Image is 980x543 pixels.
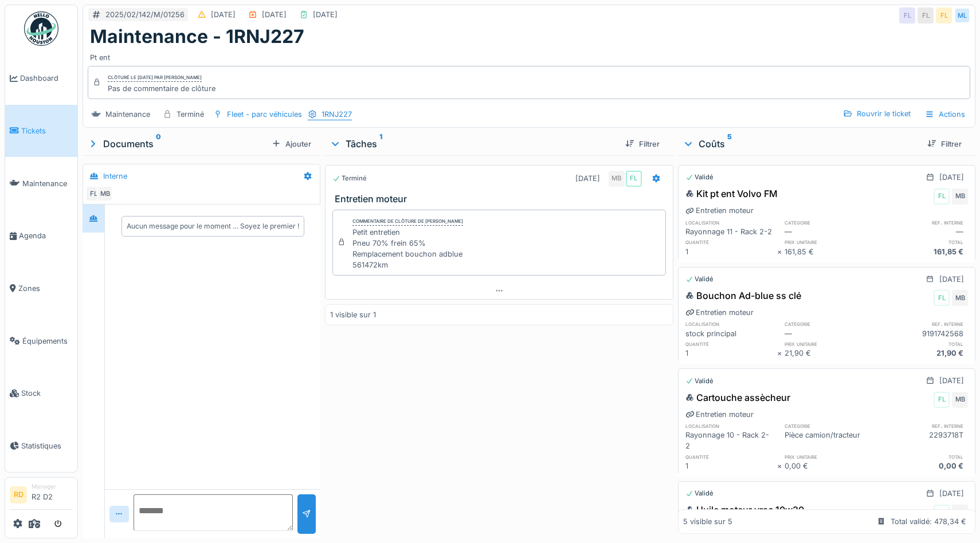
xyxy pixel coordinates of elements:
[177,109,204,120] div: Terminé
[952,392,968,408] div: MB
[352,227,463,271] div: Petit entretien Pneu 70% frein 65% Remplacement bouchon adblue 561472km
[105,9,185,20] div: 2025/02/142/M/01256
[685,453,777,461] h6: quantité
[685,376,714,386] div: Validé
[939,375,964,386] div: [DATE]
[876,461,968,471] div: 0,00 €
[609,171,625,187] div: MB
[685,391,790,404] div: Cartouche assècheur
[626,171,642,187] div: FL
[934,290,950,306] div: FL
[21,125,73,136] span: Tickets
[777,348,785,359] div: ×
[32,482,73,491] div: Manager
[685,503,804,517] div: Huile moteur vrac 10w30
[103,171,127,182] div: Interne
[330,309,376,320] div: 1 visible sur 1
[918,7,934,23] div: FL
[685,187,778,200] div: Kit pt ent Volvo FM
[330,137,616,151] div: Tâches
[777,461,785,471] div: ×
[934,392,950,408] div: FL
[876,422,968,430] h6: ref. interne
[777,246,785,257] div: ×
[683,516,732,527] div: 5 visible sur 5
[156,137,161,151] sup: 0
[685,461,777,471] div: 1
[685,205,754,216] div: Entretien moteur
[876,328,968,339] div: 9191742568
[685,274,714,284] div: Validé
[10,482,73,510] a: RD ManagerR2 D2
[939,488,964,499] div: [DATE]
[20,73,73,84] span: Dashboard
[838,106,915,121] div: Rouvrir le ticket
[5,420,77,473] a: Statistiques
[685,422,777,430] h6: localisation
[322,109,352,120] div: 1RNJ227
[21,388,73,399] span: Stock
[952,290,968,306] div: MB
[685,246,777,257] div: 1
[5,105,77,158] a: Tickets
[785,461,876,471] div: 0,00 €
[575,173,600,184] div: [DATE]
[621,136,664,152] div: Filtrer
[785,328,876,339] div: —
[32,482,73,507] li: R2 D2
[876,219,968,226] h6: ref. interne
[891,516,966,527] div: Total validé: 478,34 €
[785,246,876,257] div: 161,85 €
[685,340,777,348] h6: quantité
[313,9,338,20] div: [DATE]
[5,210,77,262] a: Agenda
[19,230,73,241] span: Agenda
[262,9,287,20] div: [DATE]
[876,238,968,246] h6: total
[939,172,964,183] div: [DATE]
[332,174,367,183] div: Terminé
[90,48,968,63] div: Pt ent
[227,109,302,120] div: Fleet - parc véhicules
[335,194,668,204] h3: Entretien moteur
[785,453,876,461] h6: prix unitaire
[785,219,876,226] h6: catégorie
[379,137,382,151] sup: 1
[685,219,777,226] h6: localisation
[952,188,968,204] div: MB
[934,505,950,521] div: FL
[934,188,950,204] div: FL
[683,137,918,151] div: Coûts
[21,440,73,451] span: Statistiques
[899,7,915,23] div: FL
[5,157,77,210] a: Maintenance
[785,238,876,246] h6: prix unitaire
[105,109,150,120] div: Maintenance
[785,422,876,430] h6: catégorie
[685,307,754,318] div: Entretien moteur
[5,367,77,420] a: Stock
[923,136,966,152] div: Filtrer
[685,172,714,182] div: Validé
[85,186,101,202] div: FL
[785,226,876,237] div: —
[211,9,236,20] div: [DATE]
[952,505,968,521] div: MB
[685,328,777,339] div: stock principal
[5,314,77,367] a: Équipements
[920,106,970,123] div: Actions
[90,26,304,48] h1: Maintenance - 1RNJ227
[876,226,968,237] div: —
[936,7,952,23] div: FL
[785,430,876,451] div: Pièce camion/tracteur
[785,348,876,359] div: 21,90 €
[5,262,77,315] a: Zones
[685,320,777,328] h6: localisation
[785,320,876,328] h6: catégorie
[685,238,777,246] h6: quantité
[10,486,27,503] li: RD
[127,221,299,231] div: Aucun message pour le moment … Soyez le premier !
[5,52,77,105] a: Dashboard
[785,340,876,348] h6: prix unitaire
[685,226,777,237] div: Rayonnage 11 - Rack 2-2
